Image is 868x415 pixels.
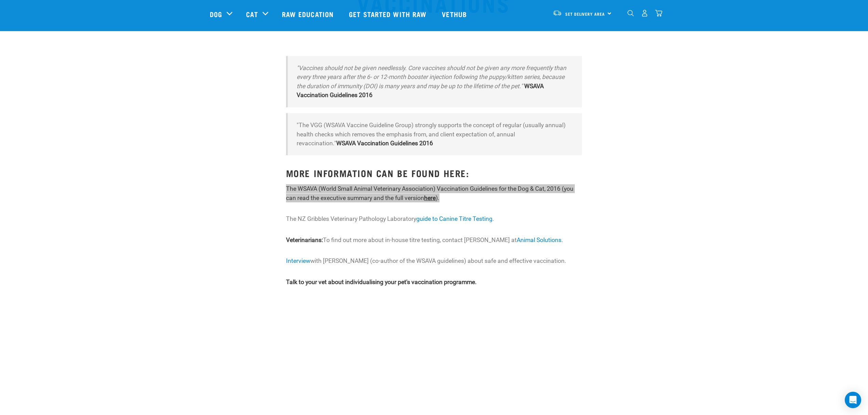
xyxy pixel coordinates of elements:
img: home-icon-1@2x.png [627,10,634,16]
a: Interview [286,257,310,264]
p: The WSAVA (World Small Animal Veterinary Association) Vaccination Guidelines for the Dog & Cat, 2... [286,184,582,202]
strong: WSAVA Vaccination Guidelines 2016 [336,140,433,147]
a: Dog [210,9,222,19]
div: Open Intercom Messenger [845,392,861,408]
a: guide to Canine Titre Testing [416,215,492,222]
p: To find out more about in-house titre testing, contact [PERSON_NAME] at . [286,236,582,244]
img: user.png [641,10,648,17]
em: "Vaccines should not be given needlessly. Core vaccines should not be given any more frequently t... [297,65,566,90]
a: Cat [246,9,258,19]
p: with [PERSON_NAME] (co-author of the WSAVA guidelines) about safe and effective vaccination. [286,256,582,265]
strong: Veterinarians: [286,237,323,243]
a: here [424,195,436,201]
img: van-moving.png [553,10,562,16]
span: Set Delivery Area [565,13,605,15]
blockquote: "The VGG (WSAVA Vaccine Guideline Group) strongly supports the concept of regular (usually annual... [286,113,582,155]
a: Raw Education [275,0,342,28]
strong: Talk to your vet about individualising your pet's vaccination programme. [286,279,477,285]
a: Animal Solutions [517,237,561,243]
a: Vethub [435,0,475,28]
h3: MORE INFORMATION CAN BE FOUND HERE: [286,168,582,178]
p: The NZ Gribbles Veterinary Pathology Laboratory . [286,214,582,223]
a: Get started with Raw [342,0,435,28]
img: home-icon@2x.png [655,10,662,17]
